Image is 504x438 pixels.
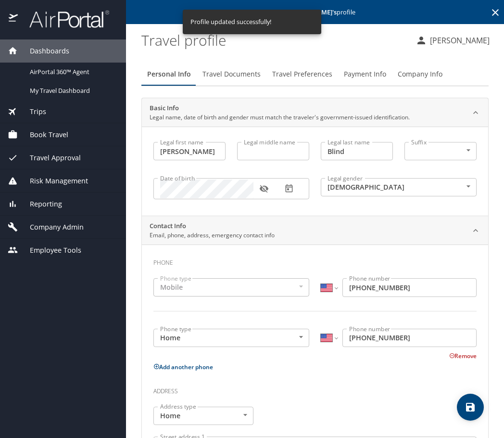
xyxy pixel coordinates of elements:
p: Legal name, date of birth and gender must match the traveler's government-issued identification. [150,113,410,122]
h3: Address [153,381,477,397]
span: Company Info [398,68,442,80]
div: Home [153,329,309,347]
span: Dashboards [18,46,69,56]
button: Remove [449,352,477,360]
span: Travel Preferences [272,68,332,80]
img: airportal-logo.png [19,10,109,28]
p: [PERSON_NAME] [427,35,490,46]
div: Home [153,407,253,425]
div: Basic InfoLegal name, date of birth and gender must match the traveler's government-issued identi... [142,127,488,216]
span: Travel Documents [202,68,261,80]
button: save [457,394,484,421]
span: Trips [18,106,46,117]
div: ​ [404,142,477,160]
h3: Phone [153,252,477,269]
span: Book Travel [18,129,68,140]
span: Travel Approval [18,153,81,163]
h2: Contact Info [150,221,275,231]
div: [DEMOGRAPHIC_DATA] [321,178,477,196]
span: Personal Info [147,68,191,80]
img: icon-airportal.png [9,10,19,28]
button: [PERSON_NAME] [412,32,493,49]
span: AirPortal 360™ Agent [30,67,114,77]
div: Profile [141,63,489,86]
div: Basic InfoLegal name, date of birth and gender must match the traveler's government-issued identi... [142,98,488,127]
h2: Basic Info [150,103,410,113]
span: Risk Management [18,176,88,186]
span: Employee Tools [18,245,81,256]
h1: Travel profile [141,25,408,55]
div: Mobile [153,278,309,296]
div: Contact InfoEmail, phone, address, emergency contact info [142,216,488,245]
span: Payment Info [344,68,386,80]
span: Company Admin [18,222,84,232]
p: Email, phone, address, emergency contact info [150,231,275,240]
p: Editing profile [129,9,501,15]
div: Profile updated successfully! [190,13,271,31]
button: Add another phone [153,363,213,371]
span: My Travel Dashboard [30,86,114,95]
span: Reporting [18,199,62,209]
